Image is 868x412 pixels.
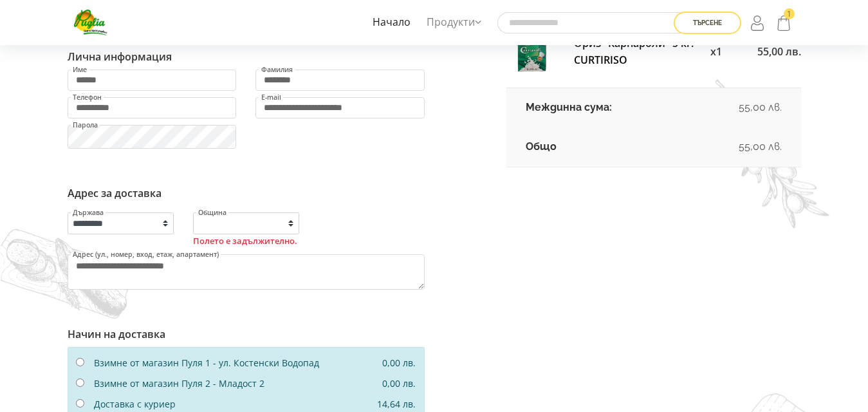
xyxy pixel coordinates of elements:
input: Взимне от магазин Пуля 2 - Младост 2 0,00 лв. [76,379,84,387]
h6: Лична информация [68,51,425,63]
img: oriz-karnaroli-5-kg-curtiriso-thumb.jpg [512,32,553,73]
td: Общо [506,127,687,167]
input: Взимне от магазин Пуля 1 - ул. Костенски Водопад 0,00 лв. [76,358,84,366]
span: 55,00 лв. [757,44,801,59]
div: 0,00 лв. [373,377,425,391]
td: Междинна сума: [506,88,687,127]
span: 1 [784,8,795,19]
a: Ориз "Карнароли" 5 кг. CURTIRISO [574,36,694,67]
h6: Адрес за доставка [68,187,425,200]
input: Доставка с куриер 14,64 лв. [76,399,84,407]
label: Адрес (ул., номер, вход, етаж, апартамент) [72,251,219,258]
h6: Начин на доставка [68,328,425,341]
div: Взимне от магазин Пуля 1 - ул. Костенски Водопад [94,356,373,370]
td: 55,00 лв. [687,127,800,167]
label: Парола [72,122,98,129]
label: Име [72,66,88,73]
a: Начало [369,8,414,37]
label: Фамилия [261,66,293,73]
label: Държава [72,209,104,216]
a: Login [748,10,770,35]
label: Община [198,209,227,216]
a: 1 [773,10,795,35]
label: E-mail [261,94,282,101]
input: Търсене в сайта [497,12,690,33]
label: Телефон [72,94,102,101]
td: 55,00 лв. [687,88,800,127]
span: x1 [710,44,722,59]
a: Продукти [423,8,485,37]
div: Доставка с куриер [94,397,367,411]
div: 14,64 лв. [367,397,425,411]
label: Полето е задължително. [193,237,299,245]
button: Търсене [674,12,741,34]
div: 0,00 лв. [373,356,425,370]
div: Взимне от магазин Пуля 2 - Младост 2 [94,377,373,391]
